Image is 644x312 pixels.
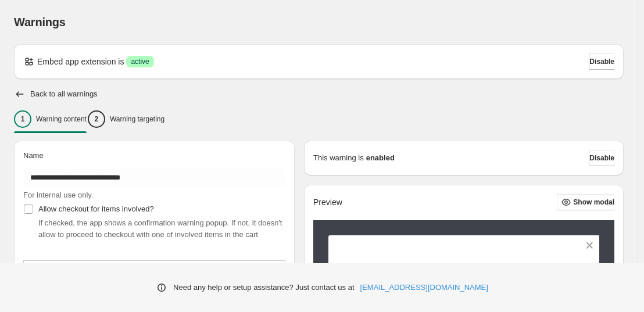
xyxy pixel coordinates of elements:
[589,153,614,163] span: Disable
[88,107,164,131] button: 2Warning targeting
[14,110,31,128] div: 1
[14,107,87,131] button: 1Warning content
[573,198,614,207] span: Show modal
[589,53,614,70] button: Disable
[589,150,614,166] button: Disable
[313,152,364,164] p: This warning is
[589,57,614,66] span: Disable
[14,16,66,28] span: Warnings
[23,191,93,199] span: For internal use only.
[23,151,44,160] span: Name
[36,114,87,124] p: Warning content
[313,198,342,207] h2: Preview
[30,89,98,99] h2: Back to all warnings
[557,194,614,210] button: Show modal
[37,56,124,67] p: Embed app extension is
[38,205,154,213] span: Allow checkout for items involved?
[360,282,488,293] a: [EMAIL_ADDRESS][DOMAIN_NAME]
[38,218,282,239] span: If checked, the app shows a confirmation warning popup. If not, it doesn't allow to proceed to ch...
[131,57,149,66] span: active
[110,114,164,124] p: Warning targeting
[366,152,395,164] strong: enabled
[88,110,105,128] div: 2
